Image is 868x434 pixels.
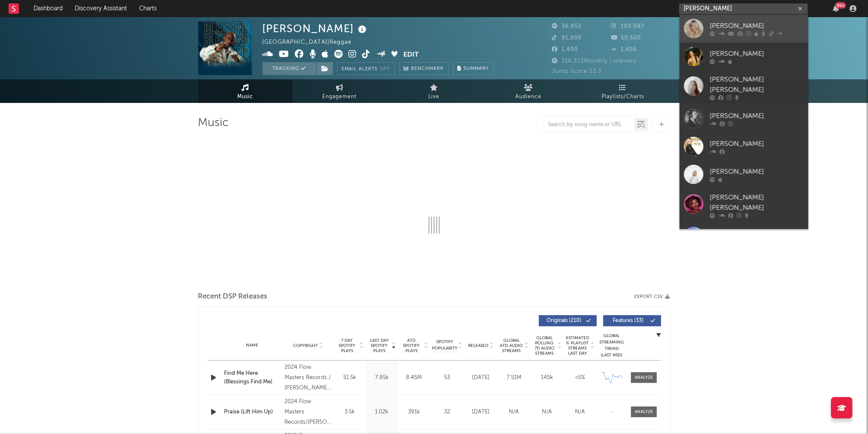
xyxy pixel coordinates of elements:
span: Engagement [323,92,357,102]
div: Name [224,342,281,349]
button: Email AlertsOff [337,62,395,75]
div: [PERSON_NAME] [710,21,804,31]
button: Features(33) [603,315,661,326]
div: [PERSON_NAME] [710,111,804,121]
div: [PERSON_NAME] [263,21,369,36]
span: ATD Spotify Plays [400,338,423,353]
span: Global ATD Audio Streams [500,338,523,353]
div: 51.5k [336,374,364,382]
span: Summary [464,66,489,71]
div: [PERSON_NAME] [PERSON_NAME] [710,193,804,213]
div: [PERSON_NAME] [710,166,804,177]
div: 99 + [835,2,846,9]
div: N/A [533,408,562,416]
a: Benchmark [399,62,449,75]
span: Global Rolling 7D Audio Streams [533,335,556,356]
div: 145k [533,374,562,382]
a: Find Me Here (Blessings Find Me) [224,369,281,386]
div: [PERSON_NAME] [710,139,804,149]
div: 391k [400,408,428,416]
span: Music [237,92,253,102]
div: N/A [500,408,529,416]
input: Search for artists [679,3,808,14]
div: 53 [432,374,463,382]
span: 7 Day Spotify Plays [336,338,359,353]
a: [PERSON_NAME] [PERSON_NAME] [680,188,808,223]
a: [PERSON_NAME] [680,15,808,42]
span: Jump Score: 53.3 [552,69,602,74]
span: Spotify Popularity [432,339,457,352]
span: 36,853 [552,24,582,29]
div: 8.45M [400,374,428,382]
a: [PERSON_NAME] [680,42,808,70]
button: 99+ [833,5,839,12]
div: [PERSON_NAME] [710,229,804,239]
span: Audience [515,92,541,102]
a: Engagement [293,79,387,103]
div: 3.5k [336,408,364,416]
input: Search by song name or URL [544,121,635,128]
a: [PERSON_NAME] [PERSON_NAME] [680,70,808,105]
span: Features ( 33 ) [609,318,648,323]
div: 1.02k [368,408,396,416]
span: Copyright [293,343,318,348]
span: Originals ( 210 ) [544,318,584,323]
a: [PERSON_NAME] [680,105,808,133]
div: [DATE] [467,408,496,416]
span: Benchmark [411,64,444,74]
button: Summary [453,62,494,75]
a: Playlists/Charts [576,79,670,103]
div: [PERSON_NAME] [PERSON_NAME] [710,75,804,95]
a: Music [198,79,293,103]
span: Estimated % Playlist Streams Last Day [566,335,590,356]
a: Live [387,79,481,103]
a: [PERSON_NAME] [680,223,808,250]
div: 7.85k [368,374,396,382]
span: 1,456 [611,47,637,52]
a: [PERSON_NAME] [680,160,808,188]
span: Playlists/Charts [602,92,644,102]
div: Global Streaming Trend (Last 60D) [599,333,625,359]
div: N/A [566,408,595,416]
div: 32 [432,408,463,416]
div: [GEOGRAPHIC_DATA] | Reggae [263,37,362,48]
button: Edit [403,50,419,60]
div: [PERSON_NAME] [710,48,804,59]
span: 81,000 [552,35,582,41]
span: Released [469,343,489,348]
span: Live [429,92,440,102]
a: Praise (Lift Him Up) [224,408,281,416]
em: Off [380,67,390,72]
div: <5% [566,374,595,382]
button: Originals(210) [539,315,597,326]
div: [DATE] [467,374,496,382]
div: 7.51M [500,374,529,382]
button: Export CSV [635,294,670,299]
span: 109,987 [611,24,644,29]
span: Recent DSP Releases [198,292,268,302]
span: 1,400 [552,47,578,52]
div: 2024 Flow Masters Records / [PERSON_NAME], LLC [284,362,331,393]
span: 156,372 Monthly Listeners [552,58,637,64]
a: [PERSON_NAME] [680,133,808,160]
span: 50,500 [611,35,641,41]
a: Audience [481,79,576,103]
div: 2024 Flow Masters Records/[PERSON_NAME], LLC [284,397,331,428]
span: Last Day Spotify Plays [368,338,391,353]
button: Tracking [263,62,316,75]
